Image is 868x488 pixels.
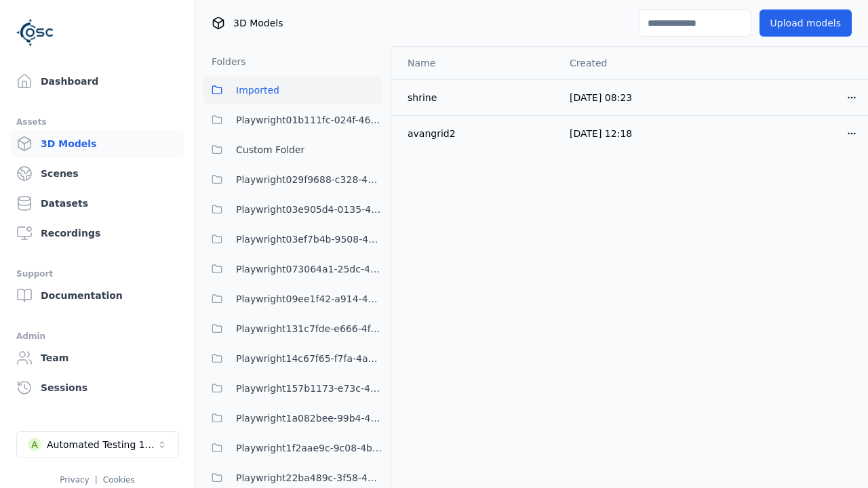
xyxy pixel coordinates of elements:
[11,282,184,309] a: Documentation
[203,345,382,372] button: Playwright14c67f65-f7fa-4a69-9dce-fa9a259dcaa1
[47,438,157,451] div: Automated Testing 1 - Playwright
[28,438,41,451] div: A
[11,68,184,95] a: Dashboard
[236,142,304,158] span: Custom Folder
[203,256,382,283] button: Playwright073064a1-25dc-42be-bd5d-9b023c0ea8dd
[103,475,135,485] a: Cookies
[11,344,184,371] a: Team
[60,475,89,485] a: Privacy
[570,128,632,139] span: [DATE] 12:18
[203,285,382,312] button: Playwright09ee1f42-a914-43b3-abf1-e7ca57cf5f96
[11,374,184,401] a: Sessions
[16,266,178,282] div: Support
[236,470,382,486] span: Playwright22ba489c-3f58-40ce-82d9-297bfd19b528
[236,410,382,426] span: Playwright1a082bee-99b4-4375-8133-1395ef4c0af5
[236,261,382,277] span: Playwright073064a1-25dc-42be-bd5d-9b023c0ea8dd
[759,9,852,37] button: Upload models
[236,291,382,307] span: Playwright09ee1f42-a914-43b3-abf1-e7ca57cf5f96
[203,434,382,462] button: Playwright1f2aae9c-9c08-4bb6-a2d5-dc0ac64e971c
[203,405,382,432] button: Playwright1a082bee-99b4-4375-8133-1395ef4c0af5
[16,114,178,130] div: Assets
[236,82,279,98] span: Imported
[559,47,713,79] th: Created
[11,160,184,187] a: Scenes
[233,16,283,30] span: 3D Models
[236,321,382,337] span: Playwright131c7fde-e666-4f3e-be7e-075966dc97bc
[16,328,178,344] div: Admin
[203,166,382,193] button: Playwright029f9688-c328-482d-9c42-3b0c529f8514
[236,350,382,367] span: Playwright14c67f65-f7fa-4a69-9dce-fa9a259dcaa1
[11,130,184,157] a: 3D Models
[95,475,98,485] span: |
[391,47,559,79] th: Name
[236,171,382,188] span: Playwright029f9688-c328-482d-9c42-3b0c529f8514
[203,136,382,163] button: Custom Folder
[236,112,382,128] span: Playwright01b111fc-024f-466d-9bae-c06bfb571c6d
[11,220,184,247] a: Recordings
[236,440,382,456] span: Playwright1f2aae9c-9c08-4bb6-a2d5-dc0ac64e971c
[408,91,548,104] div: shrine
[16,431,179,458] button: Select a workspace
[236,231,382,247] span: Playwright03ef7b4b-9508-47f0-8afd-5e0ec78663fc
[203,55,246,68] h3: Folders
[236,380,382,396] span: Playwright157b1173-e73c-4808-a1ac-12e2e4cec217
[203,315,382,342] button: Playwright131c7fde-e666-4f3e-be7e-075966dc97bc
[203,106,382,134] button: Playwright01b111fc-024f-466d-9bae-c06bfb571c6d
[11,190,184,217] a: Datasets
[236,201,382,218] span: Playwright03e905d4-0135-4922-94e2-0c56aa41bf04
[203,375,382,402] button: Playwright157b1173-e73c-4808-a1ac-12e2e4cec217
[16,14,54,52] img: Logo
[203,226,382,253] button: Playwright03ef7b4b-9508-47f0-8afd-5e0ec78663fc
[203,196,382,223] button: Playwright03e905d4-0135-4922-94e2-0c56aa41bf04
[570,92,632,103] span: [DATE] 08:23
[203,77,382,104] button: Imported
[408,127,548,140] div: avangrid2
